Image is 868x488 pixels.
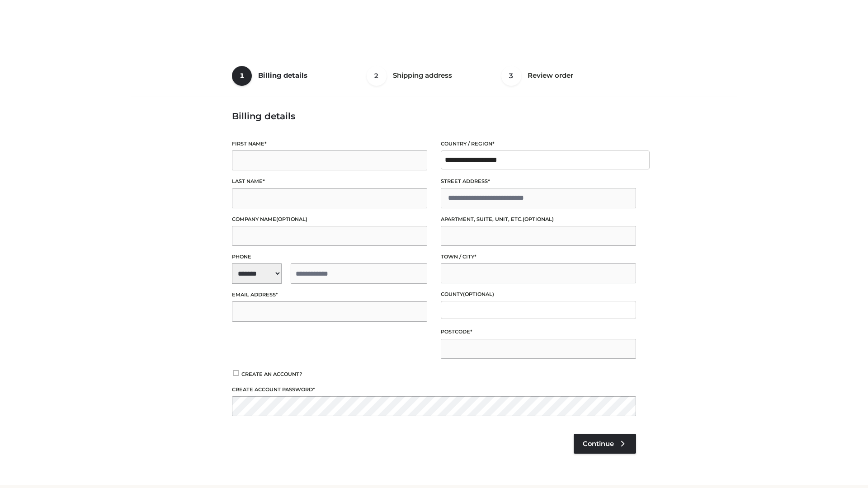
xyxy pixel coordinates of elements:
span: Shipping address [393,71,452,80]
label: Apartment, suite, unit, etc. [441,215,636,224]
label: First name [232,140,427,148]
label: Company name [232,215,427,224]
span: Billing details [258,71,307,80]
span: Continue [583,440,614,448]
a: Continue [574,434,636,454]
label: Create account password [232,385,636,394]
span: (optional) [276,216,307,222]
span: 2 [367,66,387,86]
span: (optional) [463,291,494,297]
label: Country / Region [441,140,636,148]
input: Create an account? [232,370,240,376]
span: 1 [232,66,252,86]
label: Email address [232,291,427,299]
label: Phone [232,253,427,261]
span: 3 [501,66,521,86]
span: (optional) [523,216,554,222]
label: County [441,290,636,299]
h3: Billing details [232,111,636,122]
label: Last name [232,177,427,186]
label: Postcode [441,328,636,336]
label: Street address [441,177,636,186]
span: Review order [528,71,573,80]
label: Town / City [441,253,636,261]
span: Create an account? [241,371,302,377]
